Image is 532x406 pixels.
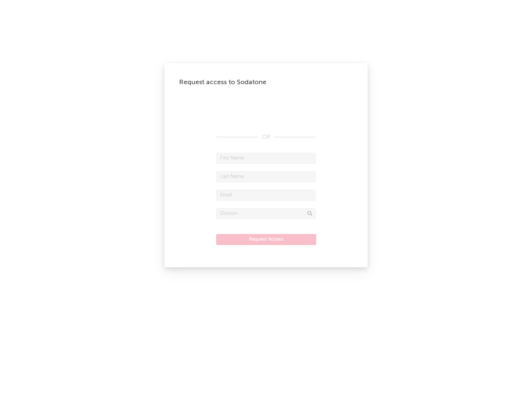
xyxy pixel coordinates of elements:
input: First Name [216,153,316,164]
input: Last Name [216,171,316,182]
input: Division [216,208,316,219]
div: OR [216,133,316,142]
div: Request access to Sodatone [179,78,353,87]
button: Request Access [216,234,316,245]
input: Email [216,190,316,201]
